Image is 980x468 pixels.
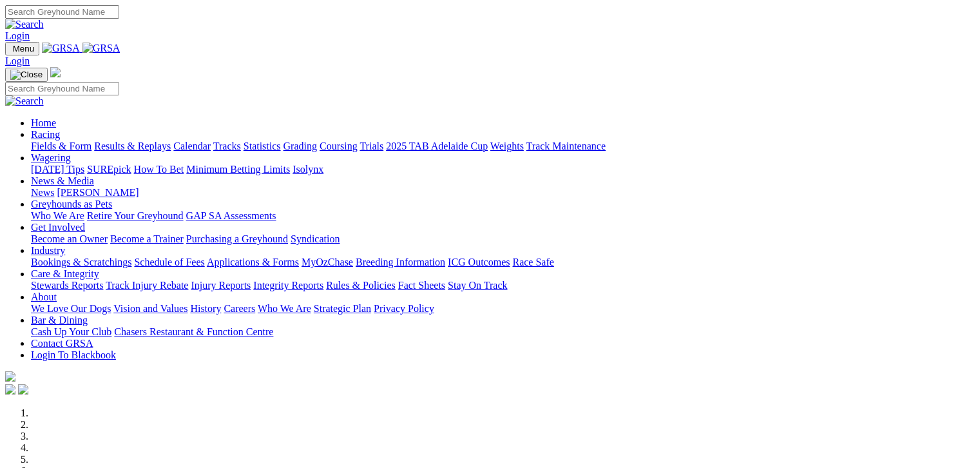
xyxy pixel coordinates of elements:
div: About [31,303,975,315]
a: Wagering [31,152,71,163]
img: logo-grsa-white.png [5,371,15,382]
a: Chasers Restaurant & Function Centre [114,326,273,337]
a: Racing [31,129,60,140]
a: ICG Outcomes [448,257,510,268]
img: GRSA [42,43,80,54]
img: twitter.svg [18,384,28,395]
a: Breeding Information [356,257,445,268]
a: Get Involved [31,222,85,233]
a: Weights [490,141,524,151]
img: Search [5,19,44,30]
a: Industry [31,245,65,256]
a: News & Media [31,175,94,186]
a: Stewards Reports [31,280,103,291]
a: 2025 TAB Adelaide Cup [386,141,488,151]
input: Search [5,5,119,19]
a: Retire Your Greyhound [87,210,184,221]
a: Who We Are [258,303,311,314]
a: Careers [224,303,255,314]
a: Login To Blackbook [31,349,116,360]
button: Toggle navigation [5,42,39,55]
img: facebook.svg [5,384,15,395]
a: Vision and Values [113,303,187,314]
a: Privacy Policy [374,303,434,314]
a: Coursing [320,141,358,151]
a: Rules & Policies [326,280,396,291]
a: [PERSON_NAME] [57,187,139,198]
a: Trials [360,141,383,151]
a: Applications & Forms [207,257,299,268]
img: Search [5,95,44,107]
button: Toggle navigation [5,68,48,82]
a: Who We Are [31,210,84,221]
a: History [190,303,221,314]
a: Syndication [291,233,340,244]
div: Bar & Dining [31,326,975,338]
a: Bar & Dining [31,315,88,326]
a: Cash Up Your Club [31,326,111,337]
a: Become an Owner [31,233,108,244]
a: Stay On Track [448,280,507,291]
a: Become a Trainer [110,233,184,244]
a: We Love Our Dogs [31,303,111,314]
a: News [31,187,54,198]
a: Fact Sheets [398,280,445,291]
a: Strategic Plan [314,303,371,314]
a: Statistics [244,141,281,151]
div: News & Media [31,187,975,199]
a: SUREpick [87,164,131,175]
div: Industry [31,257,975,268]
a: Injury Reports [191,280,251,291]
a: Grading [283,141,317,151]
a: About [31,291,57,302]
a: Purchasing a Greyhound [186,233,288,244]
a: How To Bet [134,164,184,175]
a: Race Safe [512,257,553,268]
a: Bookings & Scratchings [31,257,131,268]
div: Care & Integrity [31,280,975,291]
a: Login [5,55,30,66]
a: Track Injury Rebate [106,280,188,291]
a: [DATE] Tips [31,164,84,175]
a: Login [5,30,30,41]
a: MyOzChase [302,257,353,268]
div: Racing [31,141,975,152]
a: Tracks [213,141,241,151]
a: Home [31,117,56,128]
a: Integrity Reports [253,280,323,291]
div: Get Involved [31,233,975,245]
div: Wagering [31,164,975,175]
img: logo-grsa-white.png [50,67,61,77]
a: Greyhounds as Pets [31,199,112,210]
a: Schedule of Fees [134,257,204,268]
a: Isolynx [293,164,323,175]
img: GRSA [82,43,120,54]
span: Menu [13,44,34,54]
a: Minimum Betting Limits [186,164,290,175]
a: Track Maintenance [526,141,606,151]
div: Greyhounds as Pets [31,210,975,222]
a: Calendar [173,141,211,151]
img: Close [10,70,43,80]
a: GAP SA Assessments [186,210,276,221]
a: Contact GRSA [31,338,93,349]
a: Fields & Form [31,141,91,151]
input: Search [5,82,119,95]
a: Care & Integrity [31,268,99,279]
a: Results & Replays [94,141,171,151]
